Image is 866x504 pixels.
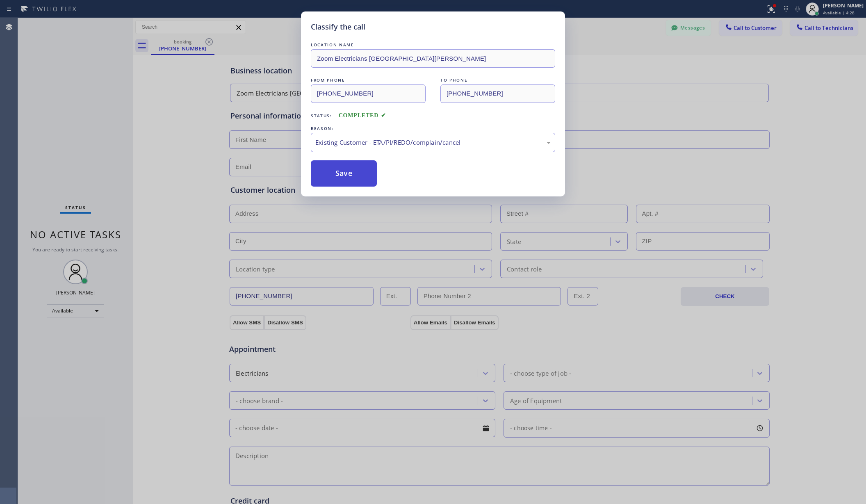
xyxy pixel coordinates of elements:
h5: Classify the call [311,21,365,32]
span: Status: [311,113,332,119]
div: REASON: [311,124,555,133]
button: Save [311,160,377,187]
input: From phone [311,84,426,103]
span: COMPLETED [339,112,386,119]
div: TO PHONE [440,76,555,84]
div: Existing Customer - ETA/PI/REDO/complain/cancel [315,138,551,147]
input: To phone [440,84,555,103]
div: FROM PHONE [311,76,426,84]
div: LOCATION NAME [311,41,555,49]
